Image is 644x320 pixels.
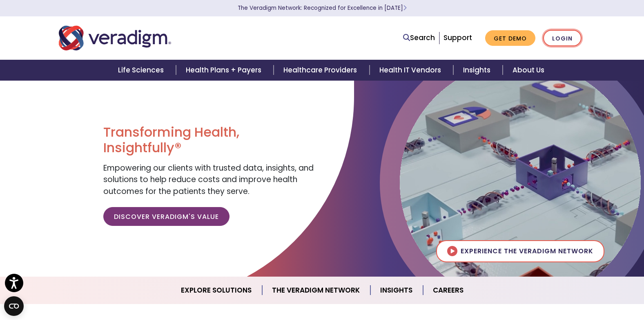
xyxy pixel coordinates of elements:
a: Careers [423,280,473,301]
a: Life Sciences [108,60,176,81]
span: Learn More [403,4,407,12]
a: Insights [453,60,503,81]
a: Discover Veradigm's Value [103,207,230,226]
a: Get Demo [485,30,535,46]
a: Health Plans + Payers [176,60,274,81]
a: Insights [370,280,423,301]
a: Search [403,32,435,43]
span: Empowering our clients with trusted data, insights, and solutions to help reduce costs and improv... [103,162,314,197]
a: Explore Solutions [171,280,262,301]
a: Health IT Vendors [370,60,453,81]
a: Support [443,33,472,43]
a: Login [543,30,582,47]
a: Healthcare Providers [274,60,369,81]
h1: Transforming Health, Insightfully® [103,124,316,156]
a: About Us [503,60,554,81]
a: The Veradigm Network [262,280,370,301]
button: Open CMP widget [4,296,24,316]
img: Veradigm logo [59,25,171,52]
iframe: Drift Chat Widget [487,261,634,310]
a: The Veradigm Network: Recognized for Excellence in [DATE]Learn More [238,4,407,12]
